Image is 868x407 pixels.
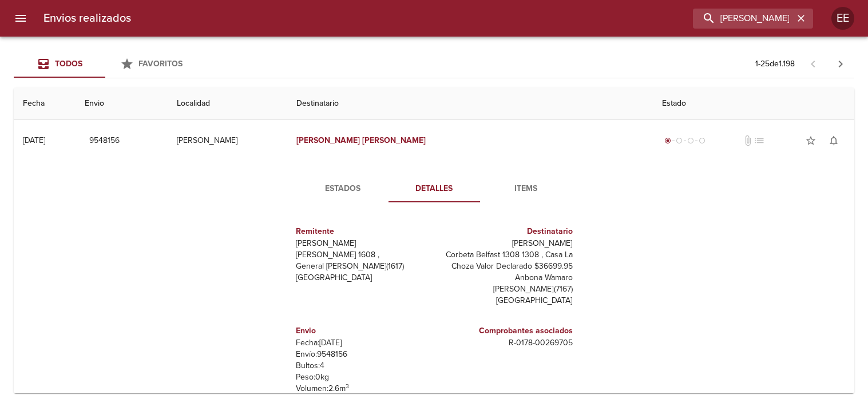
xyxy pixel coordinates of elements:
[296,135,360,145] em: [PERSON_NAME]
[439,325,573,337] h6: Comprobantes asociados
[755,58,795,70] p: 1 - 25 de 1.198
[23,135,45,145] div: [DATE]
[168,87,287,120] th: Localidad
[439,337,573,349] p: R - 0178 - 00269705
[799,129,822,152] button: Agregar a favoritos
[76,87,168,120] th: Envio
[14,50,197,78] div: Tabs Envios
[296,349,430,360] p: Envío: 9548156
[828,135,839,146] span: notifications_none
[687,137,694,144] span: radio_button_unchecked
[296,272,430,284] p: [GEOGRAPHIC_DATA]
[43,9,131,27] h6: Envios realizados
[742,135,754,146] span: No tiene documentos adjuntos
[827,50,854,78] span: Pagina siguiente
[653,87,854,120] th: Estado
[664,137,671,144] span: radio_button_checked
[799,58,827,69] span: Pagina anterior
[7,5,34,32] button: menu
[55,59,82,69] span: Todos
[89,134,120,148] span: 9548156
[138,59,183,69] span: Favoritos
[439,238,573,249] p: [PERSON_NAME]
[85,130,124,151] button: 9548156
[296,360,430,372] p: Bultos: 4
[296,383,430,394] p: Volumen: 2.6 m
[831,7,854,30] div: Abrir información de usuario
[296,238,430,249] p: [PERSON_NAME]
[487,182,565,196] span: Items
[296,249,430,261] p: [PERSON_NAME] 1608 ,
[296,261,430,272] p: General [PERSON_NAME] ( 1617 )
[439,284,573,295] p: [PERSON_NAME] ( 7167 )
[297,175,572,202] div: Tabs detalle de guia
[14,87,76,120] th: Fecha
[439,249,573,284] p: Corbeta Belfast 1308 1308 , Casa La Choza Valor Declarado $36699.95 Anbona Wamaro
[699,137,706,144] span: radio_button_unchecked
[346,382,349,390] sup: 3
[754,135,765,146] span: No tiene pedido asociado
[805,135,817,146] span: star_border
[822,129,845,152] button: Activar notificaciones
[304,182,382,196] span: Estados
[296,372,430,383] p: Peso: 0 kg
[831,7,854,30] div: EE
[693,9,794,29] input: buscar
[439,295,573,306] p: [GEOGRAPHIC_DATA]
[287,87,652,120] th: Destinatario
[296,325,430,337] h6: Envio
[362,135,426,145] em: [PERSON_NAME]
[439,225,573,238] h6: Destinatario
[296,337,430,349] p: Fecha: [DATE]
[296,225,430,238] h6: Remitente
[676,137,683,144] span: radio_button_unchecked
[662,135,708,146] div: Generado
[168,120,287,161] td: [PERSON_NAME]
[395,182,473,196] span: Detalles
